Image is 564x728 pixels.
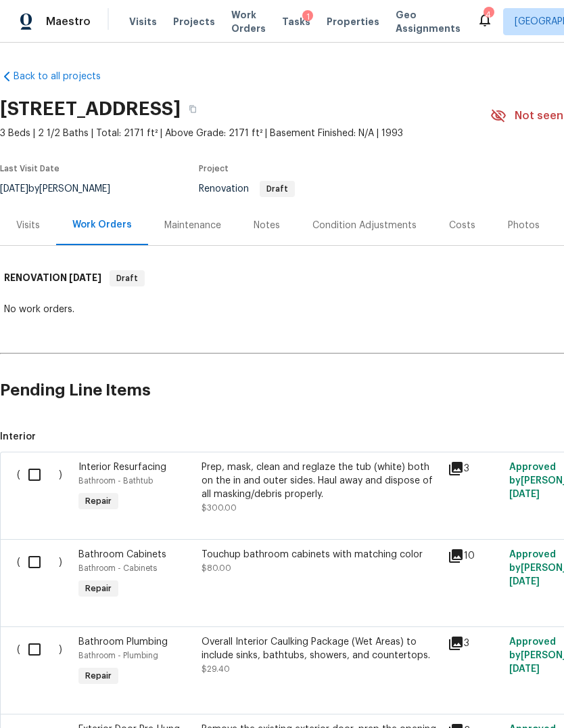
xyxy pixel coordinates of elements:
div: 3 [448,635,501,651]
span: Draft [111,272,143,285]
div: Condition Adjustments [312,219,417,232]
div: Work Orders [72,218,132,232]
span: [DATE] [509,664,540,674]
span: Bathroom - Plumbing [78,651,158,660]
div: Prep, mask, clean and reglaze the tub (white) both on the in and outer sides. Haul away and dispo... [202,461,440,501]
div: ( ) [13,456,74,519]
div: 1 [302,10,313,24]
div: Notes [254,219,280,232]
span: Bathroom Plumbing [78,637,168,647]
span: Visits [129,15,157,28]
button: Copy Address [181,97,205,121]
div: Photos [508,219,540,232]
div: Touchup bathroom cabinets with matching color [202,548,440,561]
span: $300.00 [202,504,237,512]
div: ( ) [13,544,74,606]
span: Draft [261,185,293,193]
span: Projects [173,15,215,28]
span: $29.40 [202,665,230,673]
span: Tasks [282,17,310,26]
span: Repair [80,669,117,683]
span: Interior Resurfacing [78,463,166,472]
span: Bathroom Cabinets [78,550,166,559]
span: [DATE] [509,490,540,499]
div: Maintenance [164,219,221,232]
span: Bathroom - Cabinets [78,564,157,572]
h6: RENOVATION [4,270,101,286]
div: ( ) [13,631,74,693]
span: Properties [327,15,379,28]
span: Geo Assignments [396,8,461,35]
div: 3 [448,461,501,477]
span: Maestro [46,15,91,28]
div: Costs [449,219,475,232]
span: Repair [80,494,117,508]
span: Work Orders [231,8,266,35]
span: Project [199,165,229,173]
div: Visits [16,219,40,232]
span: [DATE] [509,577,540,586]
div: 4 [484,8,493,22]
span: Bathroom - Bathtub [78,477,153,485]
div: 10 [448,548,501,564]
div: Overall Interior Caulking Package (Wet Areas) to include sinks, bathtubs, showers, and countertops. [202,635,440,662]
span: Repair [80,582,117,595]
span: Renovation [199,184,295,194]
span: $80.00 [202,564,231,572]
span: [DATE] [69,273,101,282]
